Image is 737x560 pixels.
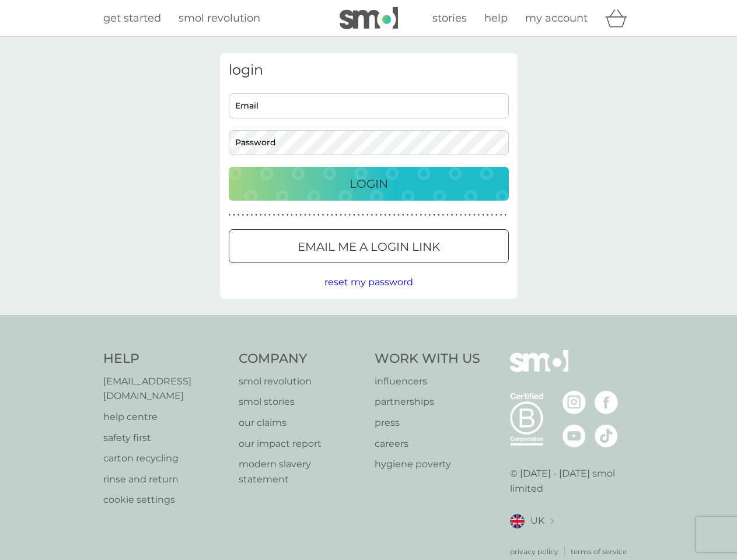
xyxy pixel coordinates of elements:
[287,212,289,218] p: ●
[415,212,418,218] p: ●
[324,276,413,288] span: reset my password
[103,12,161,24] span: get started
[229,229,509,263] button: Email me a login link
[324,275,413,290] button: reset my password
[179,12,260,24] span: smol revolution
[491,212,493,218] p: ●
[420,212,422,218] p: ●
[322,212,324,218] p: ●
[432,10,467,27] a: stories
[375,436,480,452] a: careers
[317,212,320,218] p: ●
[482,212,484,218] p: ●
[455,212,457,218] p: ●
[375,374,480,389] p: influencers
[336,212,338,218] p: ●
[478,212,480,218] p: ●
[473,212,476,218] p: ●
[350,174,388,193] p: Login
[433,212,435,218] p: ●
[268,212,271,218] p: ●
[277,212,280,218] p: ●
[393,212,396,218] p: ●
[484,12,508,24] span: help
[242,212,244,218] p: ●
[255,212,257,218] p: ●
[239,350,363,368] h4: Company
[239,394,363,409] a: smol stories
[251,212,253,218] p: ●
[446,212,449,218] p: ●
[103,451,228,466] a: carton recycling
[273,212,275,218] p: ●
[353,212,355,218] p: ●
[340,7,398,29] img: smol
[103,430,228,446] a: safety first
[424,212,427,218] p: ●
[525,12,588,24] span: my account
[103,374,228,404] a: [EMAIL_ADDRESS][DOMAIN_NAME]
[239,436,363,452] p: our impact report
[451,212,453,218] p: ●
[469,212,471,218] p: ●
[530,513,544,528] span: UK
[510,466,634,496] p: © [DATE] - [DATE] smol limited
[229,62,509,79] h3: login
[563,424,586,447] img: visit the smol Youtube page
[495,212,498,218] p: ●
[362,212,364,218] p: ●
[239,415,363,430] a: our claims
[371,212,373,218] p: ●
[103,409,228,425] a: help centre
[103,472,228,487] a: rinse and return
[239,374,363,389] a: smol revolution
[563,391,586,414] img: visit the smol Instagram page
[179,10,260,27] a: smol revolution
[300,212,302,218] p: ●
[460,212,462,218] p: ●
[500,212,502,218] p: ●
[375,415,480,430] a: press
[103,350,228,368] h4: Help
[510,514,525,528] img: UK flag
[384,212,386,218] p: ●
[375,394,480,409] p: partnerships
[571,546,627,557] a: terms of service
[264,212,267,218] p: ●
[442,212,445,218] p: ●
[595,391,618,414] img: visit the smol Facebook page
[313,212,315,218] p: ●
[510,546,558,557] a: privacy policy
[380,212,382,218] p: ●
[411,212,413,218] p: ●
[464,212,467,218] p: ●
[605,6,634,30] div: basket
[295,212,298,218] p: ●
[504,212,507,218] p: ●
[375,457,480,472] a: hygiene poverty
[298,237,440,256] p: Email me a login link
[432,12,467,24] span: stories
[429,212,431,218] p: ●
[331,212,333,218] p: ●
[239,457,363,487] a: modern slavery statement
[375,350,480,368] h4: Work With Us
[291,212,293,218] p: ●
[326,212,329,218] p: ●
[103,492,228,508] a: cookie settings
[246,212,249,218] p: ●
[260,212,262,218] p: ●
